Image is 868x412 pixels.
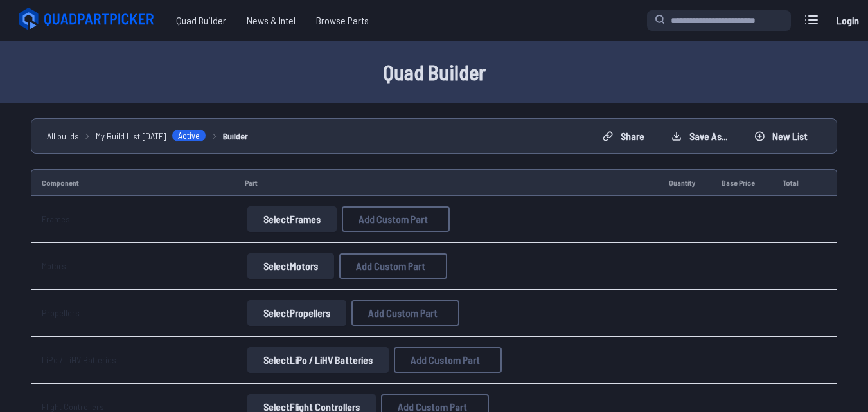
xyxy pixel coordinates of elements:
[223,129,248,143] a: Builder
[339,253,447,279] button: Add Custom Part
[351,300,459,326] button: Add Custom Part
[356,261,425,271] span: Add Custom Part
[42,213,70,224] a: Frames
[166,8,236,33] a: Quad Builder
[398,402,467,412] span: Add Custom Part
[245,300,349,326] a: SelectPropellers
[42,354,116,365] a: LiPo / LiHV Batteries
[172,129,206,142] span: Active
[96,129,206,143] a: My Build List [DATE]Active
[394,347,502,373] button: Add Custom Part
[411,355,480,365] span: Add Custom Part
[235,169,659,196] td: Part
[96,129,166,143] span: My Build List [DATE]
[236,8,306,33] a: News & Intel
[368,308,438,318] span: Add Custom Part
[245,253,337,279] a: SelectMotors
[359,214,428,224] span: Add Custom Part
[772,169,813,196] td: Total
[245,206,339,232] a: SelectFrames
[711,169,772,196] td: Base Price
[247,206,337,232] button: SelectFrames
[31,169,235,196] td: Component
[42,307,80,318] a: Propellers
[832,8,863,33] a: Login
[247,347,389,373] button: SelectLiPo / LiHV Batteries
[659,169,711,196] td: Quantity
[245,347,391,373] a: SelectLiPo / LiHV Batteries
[660,126,738,147] button: Save as...
[23,57,846,87] h1: Quad Builder
[247,253,334,279] button: SelectMotors
[306,8,379,33] a: Browse Parts
[342,206,450,232] button: Add Custom Part
[47,129,79,143] a: All builds
[743,126,819,147] button: New List
[42,401,104,412] a: Flight Controllers
[247,300,346,326] button: SelectPropellers
[592,126,655,147] button: Share
[42,260,66,271] a: Motors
